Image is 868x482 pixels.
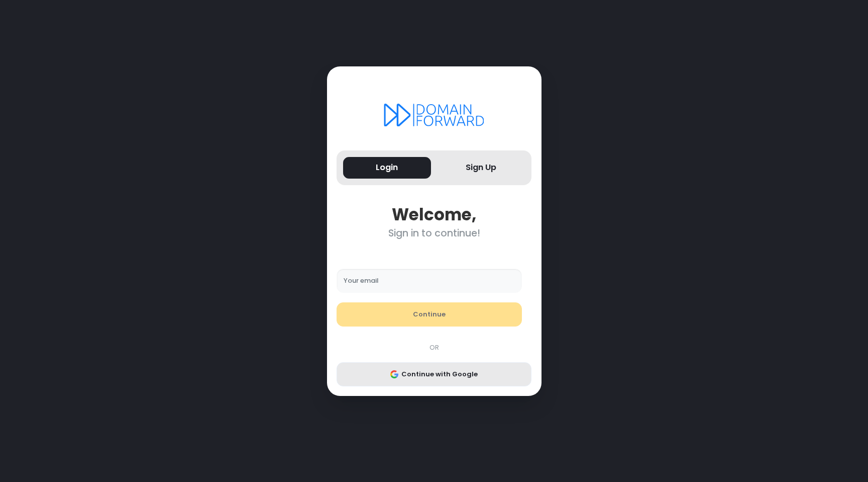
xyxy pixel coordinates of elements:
button: Sign Up [438,157,525,179]
button: Login [343,157,431,179]
div: Welcome, [337,205,531,224]
div: Sign in to continue! [337,227,531,239]
div: OR [332,343,536,353]
button: Continue with Google [337,362,531,386]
